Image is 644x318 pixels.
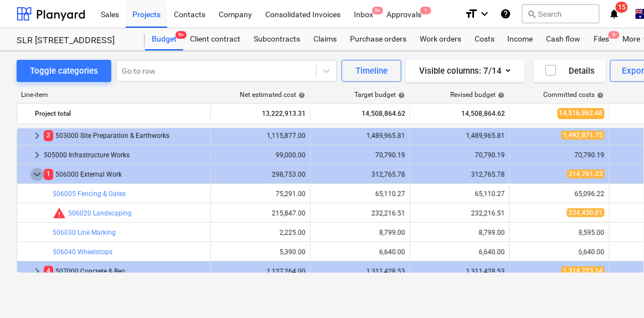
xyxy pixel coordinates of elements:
div: 312,765.78 [415,171,505,178]
button: Toggle categories [17,60,111,82]
div: 507000 Concrete & Reo [44,263,206,280]
div: 65,110.27 [415,190,505,198]
div: 232,216.51 [415,209,505,217]
div: 65,110.27 [315,190,405,198]
span: 1,492,871.75 [561,131,605,140]
div: 232,216.51 [315,209,405,217]
button: Search [522,4,600,23]
a: Claims [307,28,343,50]
div: Committed costs [544,91,604,99]
span: 9+ [176,31,187,39]
div: 298,753.00 [215,171,306,178]
span: keyboard_arrow_down [30,168,44,181]
div: Subcontracts [247,28,307,50]
div: 312,765.78 [315,171,405,178]
span: 15 [616,2,628,13]
a: Budget9+ [145,28,183,50]
div: Budget [145,28,183,50]
div: Timeline [356,64,388,78]
span: 9 [609,31,620,39]
span: Committed costs exceed revised budget [53,207,66,220]
span: search [527,9,536,18]
div: 2,225.00 [215,229,306,237]
a: 506005 Fencing & Gates [53,190,126,198]
span: 1 [420,7,431,14]
span: keyboard_arrow_right [30,148,44,162]
div: 70,790.19 [514,151,605,159]
span: 234,430.01 [567,208,605,217]
i: format_size [465,7,478,20]
button: Timeline [342,60,401,82]
span: 14,516,962.48 [558,108,605,119]
span: 1 [44,169,53,179]
a: Purchase orders [343,28,413,50]
div: 503000 Site Preparation & Earthworks [44,127,206,145]
div: Visible columns : 7/14 [419,64,512,78]
div: 8,595.00 [514,229,605,237]
a: Costs [468,28,501,50]
span: 314,761.23 [567,170,605,178]
div: 215,847.00 [215,209,306,217]
div: 65,096.22 [514,190,605,198]
i: notifications [609,7,620,20]
div: Target budget [354,91,405,99]
span: 9+ [372,7,383,14]
span: help [296,92,305,99]
span: 4 [44,266,53,276]
div: 75,291.00 [215,190,306,198]
div: 6,640.00 [315,248,405,256]
div: 1,127,264.00 [215,268,306,275]
span: 1,314,723.14 [561,266,605,275]
div: 8,799.00 [415,229,505,237]
i: Knowledge base [500,7,511,20]
div: Revised budget [450,91,504,99]
div: 5,390.00 [215,248,306,256]
div: 70,790.19 [415,151,505,159]
div: 6,640.00 [514,248,605,256]
a: Work orders [413,28,468,50]
i: keyboard_arrow_down [478,7,491,20]
a: Cash flow [540,28,588,50]
span: help [595,92,604,99]
span: keyboard_arrow_right [30,129,44,142]
div: 1,311,428.53 [315,268,405,275]
div: Net estimated cost [240,91,305,99]
a: 506020 Landscaping [68,209,132,217]
div: 506000 External Work [44,166,206,183]
a: Income [501,28,540,50]
span: help [496,92,504,99]
div: Files [588,28,616,50]
div: 13,222,913.31 [215,105,306,122]
div: 14,508,864.62 [315,105,405,122]
div: 1,115,877.00 [215,132,306,140]
div: Line-item [17,91,210,99]
div: Details [544,64,595,78]
div: 1,489,965.81 [315,132,405,140]
a: Client contract [183,28,247,50]
a: 506030 Line Marking [53,229,116,237]
div: Toggle categories [30,64,98,78]
div: 1,489,965.81 [415,132,505,140]
div: 14,508,864.62 [415,105,505,122]
div: 1,311,428.53 [415,268,505,275]
div: 505000 Infrastructure Works [44,146,206,164]
a: 506040 Wheelstops [53,248,112,256]
span: keyboard_arrow_right [30,265,44,278]
div: 6,640.00 [415,248,505,256]
div: 8,799.00 [315,229,405,237]
div: Project total [35,105,206,122]
button: Details [534,60,606,82]
span: help [396,92,405,99]
span: 2 [44,130,53,141]
a: Files9 [588,28,616,50]
div: SLR [STREET_ADDRESS] [17,35,132,47]
div: 70,790.19 [315,151,405,159]
button: Visible columns:7/14 [406,60,525,82]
